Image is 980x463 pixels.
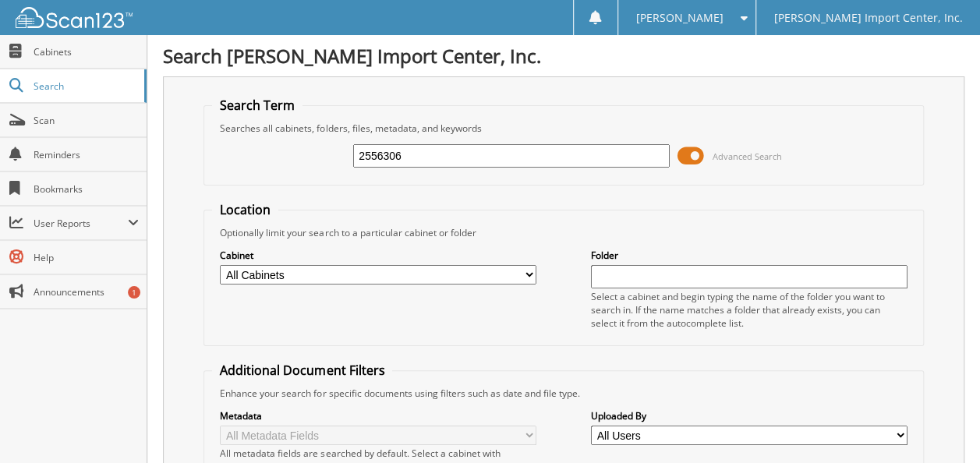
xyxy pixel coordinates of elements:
span: Search [34,80,136,93]
span: Cabinets [34,45,139,58]
div: Enhance your search for specific documents using filters such as date and file type. [212,387,915,400]
span: Scan [34,114,139,127]
h1: Search [PERSON_NAME] Import Center, Inc. [163,43,964,69]
label: Metadata [220,409,536,422]
div: 1 [128,286,140,299]
label: Cabinet [220,249,536,262]
span: [PERSON_NAME] [635,13,723,23]
legend: Location [212,201,278,218]
div: Select a cabinet and begin typing the name of the folder you want to search in. If the name match... [591,290,907,330]
span: Announcements [34,285,139,299]
span: Help [34,251,139,264]
div: Searches all cabinets, folders, files, metadata, and keywords [212,122,915,135]
legend: Additional Document Filters [212,362,392,379]
span: Bookmarks [34,182,139,196]
span: Reminders [34,148,139,161]
label: Folder [591,249,907,262]
div: Optionally limit your search to a particular cabinet or folder [212,226,915,239]
img: scan123-logo-white.svg [16,7,133,28]
span: [PERSON_NAME] Import Center, Inc. [773,13,962,23]
span: Advanced Search [713,150,782,162]
label: Uploaded By [591,409,907,422]
span: User Reports [34,217,128,230]
legend: Search Term [212,97,302,114]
